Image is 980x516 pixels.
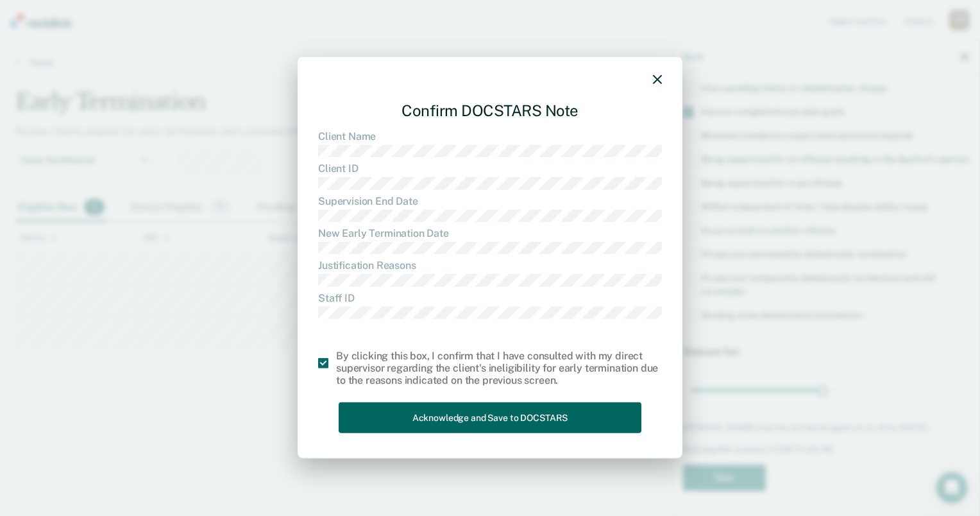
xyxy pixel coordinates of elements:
dt: Staff ID [318,291,662,304]
div: By clicking this box, I confirm that I have consulted with my direct supervisor regarding the cli... [336,350,662,387]
dt: New Early Termination Date [318,227,662,239]
button: Acknowledge and Save to DOCSTARS [339,402,641,433]
dt: Justification Reasons [318,259,662,271]
dt: Client Name [318,130,662,142]
dt: Supervision End Date [318,194,662,207]
dt: Client ID [318,162,662,175]
div: Confirm DOCSTARS Note [318,91,662,130]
